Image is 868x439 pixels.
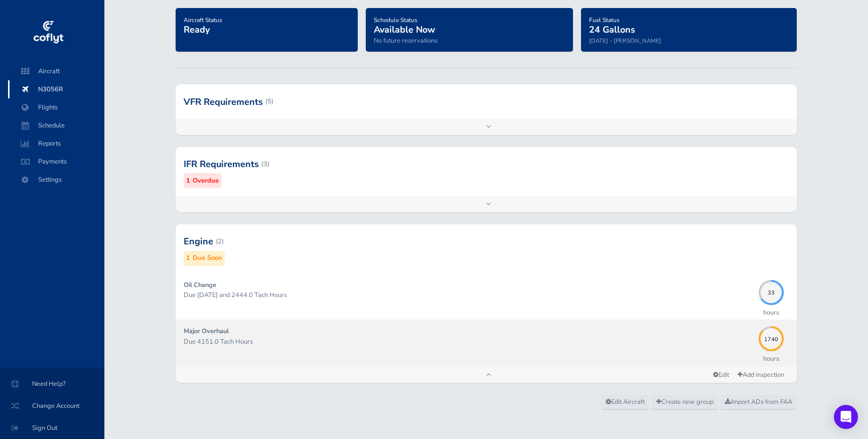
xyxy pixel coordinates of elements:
span: Edit [713,370,729,379]
span: Schedule [18,116,94,134]
span: Need Help? [12,375,92,393]
span: Aircraft Status [184,16,222,24]
span: Aircraft [18,62,94,80]
span: Change Account [12,397,92,415]
a: Add inspection [733,368,789,382]
strong: Major Overhaul [184,327,229,336]
p: Due 4151.0 Tach Hours [184,337,754,347]
span: 24 Gallons [589,24,635,36]
span: Flights [18,98,94,116]
a: Edit Aircraft [601,395,649,410]
div: Open Intercom Messenger [834,405,858,429]
a: Major Overhaul Due 4151.0 Tach Hours 1740hours [176,320,797,366]
a: Oil Change Due [DATE] and 2444.0 Tach Hours 33hours [176,274,797,320]
a: Schedule StatusAvailable Now [374,13,435,36]
span: Sign Out [12,419,92,437]
span: Create new group [656,397,713,406]
p: hours [763,354,779,364]
strong: Oil Change [184,280,216,289]
span: N3056R [18,80,94,98]
p: hours [763,308,779,318]
a: Import ADs from FAA [720,395,797,410]
img: coflyt logo [32,18,65,48]
span: 1740 [759,335,784,340]
span: Payments [18,153,94,171]
small: Due Soon [193,253,222,263]
span: Edit Aircraft [606,397,645,406]
span: Settings [18,171,94,189]
span: Ready [184,24,210,36]
span: Available Now [374,24,435,36]
span: Fuel Status [589,16,620,24]
span: 33 [759,288,784,294]
span: Import ADs from FAA [725,397,792,406]
small: [DATE] - [PERSON_NAME] [589,37,661,45]
span: Reports [18,134,94,153]
span: No future reservations [374,36,438,45]
small: Overdue [193,176,219,186]
p: Due [DATE] and 2444.0 Tach Hours [184,290,754,300]
a: Create new group [652,395,718,410]
span: Schedule Status [374,16,417,24]
a: Edit [709,368,733,382]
